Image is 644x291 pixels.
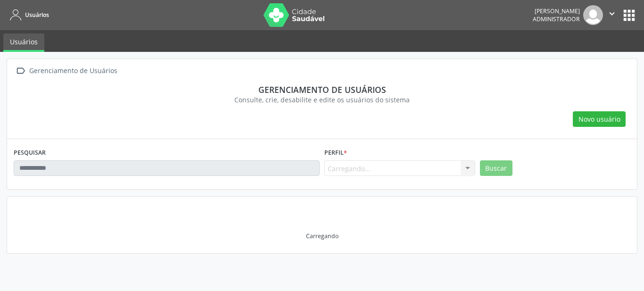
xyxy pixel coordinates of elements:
span: Usuários [25,11,49,19]
span: Administrador [533,15,580,23]
button: Novo usuário [573,111,626,127]
label: PESQUISAR [14,146,46,160]
label: Perfil [324,146,347,160]
button:  [603,5,621,25]
button: apps [621,7,637,24]
div: Consulte, crie, desabilite e edite os usuários do sistema [20,95,624,105]
div: Gerenciamento de usuários [20,84,624,95]
a: Usuários [3,33,44,52]
div: Carregando [306,232,339,240]
div: Gerenciamento de Usuários [27,64,119,78]
div: [PERSON_NAME] [533,7,580,15]
i:  [14,64,27,78]
a:  Gerenciamento de Usuários [14,64,119,78]
button: Buscar [480,160,512,176]
i:  [607,8,617,19]
span: Novo usuário [578,114,620,124]
a: Usuários [7,7,49,23]
img: img [583,5,603,25]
